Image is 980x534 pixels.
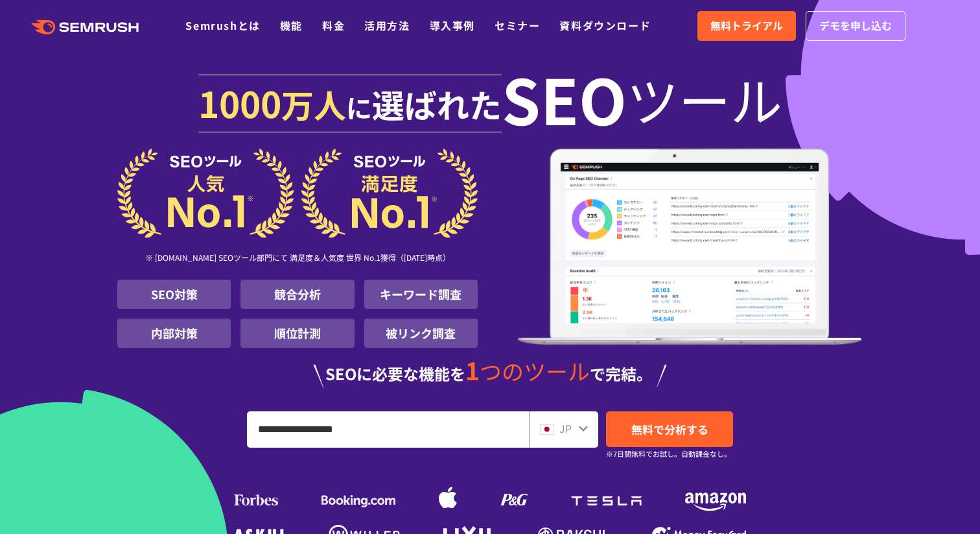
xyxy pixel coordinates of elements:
[480,355,590,387] span: つのツール
[364,319,478,348] li: 被リンク調査
[117,319,231,348] li: 内部対策
[117,280,231,309] li: SEO対策
[710,18,783,34] span: 無料トライアル
[606,411,733,447] a: 無料で分析する
[495,18,540,33] a: セミナー
[627,73,782,125] span: ツール
[806,11,905,41] a: デモを申し込む
[346,88,372,126] span: に
[280,18,303,33] a: 機能
[502,73,627,125] span: SEO
[364,18,410,33] a: 活用方法
[240,319,354,348] li: 順位計測
[430,18,475,33] a: 導入事例
[198,77,281,128] span: 1000
[117,358,863,388] div: SEOに必要な機能を
[364,280,478,309] li: キーワード調査
[240,280,354,309] li: 競合分析
[248,412,528,447] input: URL、キーワードを入力してください
[185,18,260,33] a: Semrushとは
[590,362,652,385] span: で完結。
[606,448,731,460] small: ※7日間無料でお試し。自動課金なし。
[465,352,480,387] span: 1
[819,18,892,34] span: デモを申し込む
[322,18,345,33] a: 料金
[631,421,708,437] span: 無料で分析する
[281,80,346,127] span: 万人
[559,18,651,33] a: 資料ダウンロード
[697,11,796,41] a: 無料トライアル
[117,238,478,280] div: ※ [DOMAIN_NAME] SEOツール部門にて 満足度＆人気度 世界 No.1獲得（[DATE]時点）
[372,80,502,127] span: 選ばれた
[559,420,572,436] span: JP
